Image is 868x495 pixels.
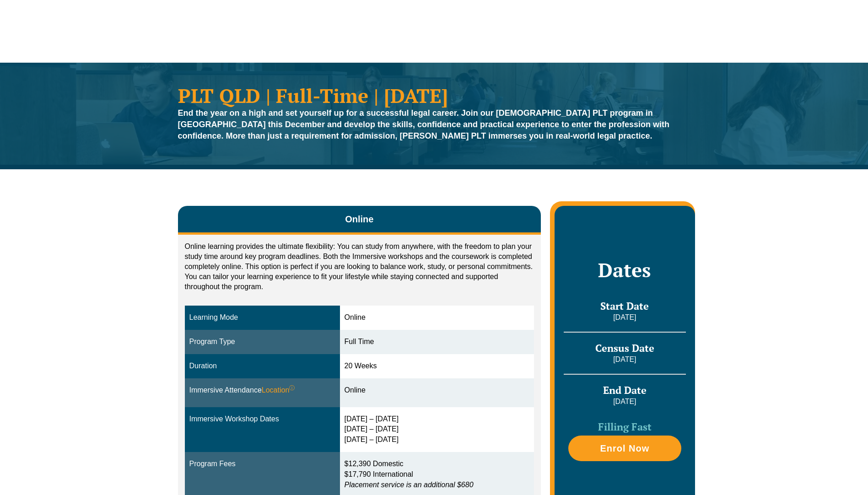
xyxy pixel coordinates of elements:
[345,337,530,347] div: Full Time
[564,397,685,407] p: [DATE]
[600,299,649,312] span: Start Date
[189,337,335,347] div: Program Type
[345,312,530,323] div: Online
[189,312,335,323] div: Learning Mode
[345,385,530,396] div: Online
[289,385,295,391] sup: ⓘ
[189,385,335,396] div: Immersive Attendance
[600,444,649,453] span: Enrol Now
[345,481,474,489] em: Placement service is an additional $680
[564,355,685,365] p: [DATE]
[178,108,670,140] strong: End the year on a high and set yourself up for a successful legal career. Join our [DEMOGRAPHIC_D...
[189,459,335,469] div: Program Fees
[178,86,690,105] h1: PLT QLD | Full-Time | [DATE]
[598,420,652,433] span: Filling Fast
[345,361,530,371] div: 20 Weeks
[603,383,647,397] span: End Date
[345,470,413,478] span: $17,790 International
[568,436,681,461] a: Enrol Now
[185,242,534,292] p: Online learning provides the ultimate flexibility: You can study from anywhere, with the freedom ...
[345,213,373,226] span: Online
[564,312,685,323] p: [DATE]
[564,258,685,281] h2: Dates
[189,361,335,371] div: Duration
[345,460,404,468] span: $12,390 Domestic
[595,341,654,355] span: Census Date
[262,385,295,396] span: Location
[189,414,335,425] div: Immersive Workshop Dates
[345,414,530,446] div: [DATE] – [DATE] [DATE] – [DATE] [DATE] – [DATE]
